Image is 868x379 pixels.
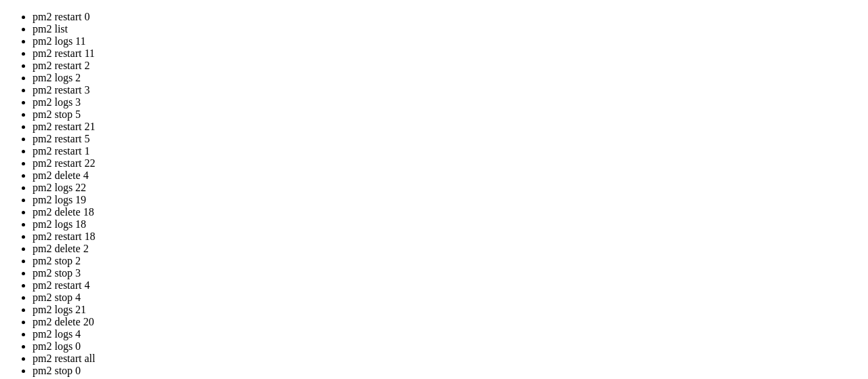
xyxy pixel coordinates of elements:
x-row: Error: Script not found: /root/cloudflare/scraper/bun [5,62,692,74]
li: pm2 restart 3 [33,84,863,96]
li: pm2 list [33,23,863,35]
span: │ [157,107,163,118]
span: fork [108,107,130,119]
li: pm2 restart 11 [33,47,863,60]
li: pm2 delete 2 [33,243,863,255]
x-row: growagarden 0 0% 43.7mb [5,107,692,119]
li: pm2 delete 18 [33,206,863,218]
span: ↺ [81,85,87,96]
span: ✨ [5,232,17,243]
li: pm2 logs 19 [33,194,863,206]
li: pm2 logs 21 [33,304,863,316]
span: 📡 [5,164,17,176]
span: │ [125,119,130,129]
li: pm2 logs 22 [33,182,863,194]
span: │ [255,119,260,129]
li: pm2 logs 11 [33,35,863,47]
span: 📊 [5,198,17,210]
li: pm2 restart 0 [33,11,863,23]
span: │ [250,107,255,118]
li: pm2 restart 18 [33,231,863,243]
span: │ [125,85,130,96]
span: │ [5,107,11,118]
li: pm2 restart 5 [33,133,863,145]
li: pm2 stop 0 [33,365,863,377]
x-row: ./[DOMAIN_NAME]: line 28: bun: command not found [5,28,692,39]
span: │ [5,85,11,96]
x-row: Chrome is available: Google Chrome 138.0.7204.157 [5,5,692,17]
x-row: Applications scraper not running, starting... [5,51,692,62]
span: 🚀 [5,39,17,51]
x-row: Process or Namespace cloudflare-scraper not found [5,255,692,266]
span: 💚 [5,176,17,187]
span: │ [168,107,174,118]
span: 🔄 [5,210,17,221]
span: status [92,85,125,96]
span: fork [76,119,98,130]
span: │ [87,85,92,96]
x-row: Health check: [URL][TECHNICAL_ID] [5,176,692,187]
span: [PM2][ERROR] [5,255,71,266]
span: mode [54,85,76,96]
li: pm2 logs 0 [33,340,863,353]
span: id [11,85,22,96]
span: ┌────┬────────────────────┬──────────┬──────┬───────────┬──────────┬──────────┐ [5,73,434,84]
li: pm2 delete 20 [33,316,863,328]
x-row: Application started successfully! [5,153,692,164]
span: 0 [16,107,22,118]
x-row: root@homeless-cock:~/cloudflare/scraper# pm [5,277,692,289]
span: 1 [16,119,22,129]
li: pm2 stop 3 [33,267,863,279]
li: pm2 stop 5 [33,108,863,121]
span: │ [233,107,239,118]
span: [PM2][WARN] [5,51,65,62]
span: ├────┼────────────────────┼──────────┼──────┼───────────┼──────────┼──────────┤ [5,96,434,107]
li: pm2 logs 18 [33,218,863,231]
span: cpu [130,85,146,96]
span: │ [184,85,190,96]
span: │ [136,119,141,129]
span: │ [65,119,71,129]
x-row: Press Ctrl+C to stop all services [5,232,692,243]
span: name [27,85,49,96]
span: └────┴────────────────────┴──────────┴──────┴───────────┴──────────┴──────────┘ [5,130,434,141]
span: 🎉 [5,153,17,164]
li: pm2 restart 1 [33,145,863,157]
span: 🛑 [16,243,28,255]
li: pm2 restart all [33,353,863,365]
x-row: Monitor logs: pm2 logs cloudflare-scraper [5,198,692,210]
span: │ [5,119,11,129]
x-row: API available at: [URL][TECHNICAL_ID]<target_url> [5,164,692,176]
x-row: ^C Stopping services... [5,243,692,255]
x-row: proxy 0 0% 44.7mb [5,119,692,130]
li: pm2 restart 22 [33,157,863,169]
span: │ [201,119,206,129]
span: │ [76,85,81,96]
x-row: Starting application with PM2... [5,39,692,51]
li: pm2 delete 4 [33,169,863,182]
span: │ [49,85,54,96]
span: online [179,107,212,118]
span: │ [33,119,38,129]
span: │ [98,107,103,118]
span: ⏹️ Stop: pm2 stop cloudflare-scraper [5,221,207,232]
li: pm2 stop 2 [33,255,863,267]
span: 📦 [5,17,17,28]
span: ✅ [5,5,17,17]
span: online [146,119,179,129]
li: pm2 logs 3 [33,96,863,108]
span: │ [22,85,27,96]
span: [PM2][ERROR] [5,62,71,73]
li: pm2 stop 4 [33,292,863,304]
x-row: Restart: pm2 restart cloudflare-scraper [5,210,692,221]
li: pm2 logs 4 [33,328,863,340]
li: pm2 logs 2 [33,72,863,84]
span: memory [152,85,184,96]
span: │ [146,85,152,96]
span: │ [288,107,293,118]
li: pm2 restart 2 [33,60,863,72]
li: pm2 restart 21 [33,121,863,133]
x-row: Installing dependencies... [5,17,692,28]
div: (43, 24) [252,277,258,289]
span: │ [217,119,222,129]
